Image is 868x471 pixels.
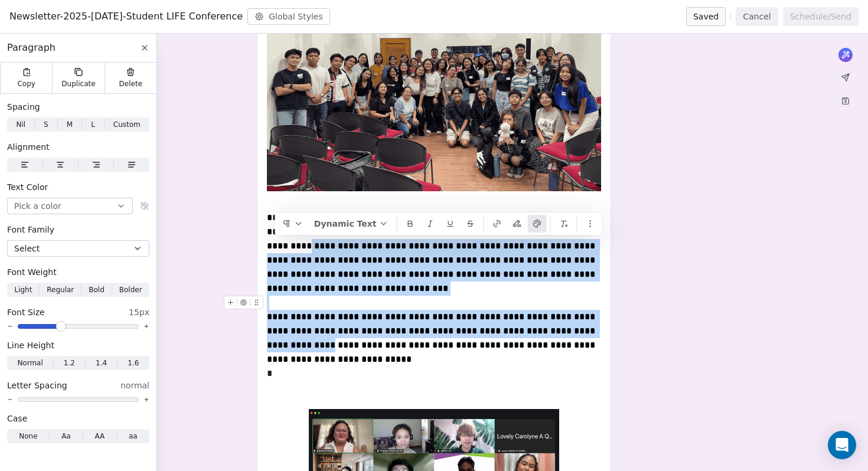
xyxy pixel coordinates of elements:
[17,358,43,368] span: Normal
[7,380,67,391] span: Letter Spacing
[47,284,74,295] span: Regular
[7,413,27,424] span: Case
[89,284,105,295] span: Bold
[91,119,95,130] span: L
[14,243,40,254] span: Select
[17,79,35,89] span: Copy
[7,339,54,351] span: Line Height
[16,119,25,130] span: Nil
[120,380,149,391] span: normal
[7,198,133,214] button: Pick a color
[129,431,138,441] span: aa
[309,215,393,233] button: Dynamic Text
[7,101,40,113] span: Spacing
[61,79,95,89] span: Duplicate
[783,7,859,26] button: Schedule/Send
[7,306,45,318] span: Font Size
[119,284,142,295] span: Bolder
[7,224,54,235] span: Font Family
[119,79,143,89] span: Delete
[7,41,56,55] span: Paragraph
[113,119,141,130] span: Custom
[247,8,330,25] button: Global Styles
[44,119,48,130] span: S
[128,358,139,368] span: 1.6
[7,141,50,153] span: Alignment
[7,181,48,193] span: Text Color
[61,431,71,441] span: Aa
[67,119,73,130] span: M
[686,7,726,26] button: Saved
[19,431,37,441] span: None
[14,284,32,295] span: Light
[9,9,243,24] span: Newsletter-2025-[DATE]-Student LIFE Conference
[129,306,149,318] span: 15px
[828,431,856,459] div: Open Intercom Messenger
[7,266,57,278] span: Font Weight
[94,431,105,441] span: AA
[736,7,778,26] button: Cancel
[64,358,75,368] span: 1.2
[96,358,107,368] span: 1.4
